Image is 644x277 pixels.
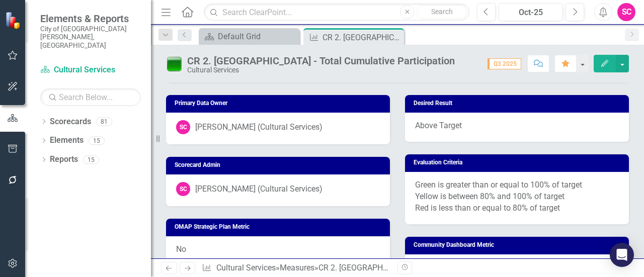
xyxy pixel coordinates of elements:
[417,5,467,19] button: Search
[318,263,529,272] div: CR 2. [GEOGRAPHIC_DATA] - Total Cumulative Participation
[201,30,297,43] a: Default Grid
[218,30,297,43] div: Default Grid
[176,120,190,134] div: SC
[204,4,469,21] input: Search ClearPoint...
[40,25,141,49] small: City of [GEOGRAPHIC_DATA][PERSON_NAME], [GEOGRAPHIC_DATA]
[83,155,99,164] div: 15
[176,244,186,254] span: No
[323,31,401,44] div: CR 2. [GEOGRAPHIC_DATA] - Total Cumulative Participation
[176,182,190,196] div: SC
[415,179,619,214] p: Green is greater than or equal to 100% of target Yellow is between 80% and 100% of target Red is ...
[187,66,455,74] div: Cultural Services
[414,100,624,107] h3: Desired Result
[195,183,323,195] div: [PERSON_NAME] (Cultural Services)
[40,64,141,76] a: Cultural Services
[414,242,624,248] h3: Community Dashboard Metric
[50,154,78,165] a: Reports
[175,100,385,107] h3: Primary Data Owner
[50,135,84,146] a: Elements
[415,121,462,130] span: Above Target
[89,136,105,145] div: 15
[610,243,634,267] div: Open Intercom Messenger
[488,58,521,69] span: Q3 2025
[202,262,390,274] div: » »
[187,55,455,66] div: CR 2. [GEOGRAPHIC_DATA] - Total Cumulative Participation
[5,12,23,29] img: ClearPoint Strategy
[195,122,323,133] div: [PERSON_NAME] (Cultural Services)
[414,159,624,166] h3: Evaluation Criteria
[280,263,314,272] a: Measures
[175,224,385,230] h3: OMAP Strategic Plan Metric
[40,13,141,25] span: Elements & Reports
[617,3,635,21] button: SC
[96,117,112,126] div: 81
[499,3,563,21] button: Oct-25
[502,7,559,19] div: Oct-25
[431,8,453,16] span: Search
[166,56,182,72] img: On Target
[50,116,91,128] a: Scorecards
[216,263,276,272] a: Cultural Services
[175,162,385,168] h3: Scorecard Admin
[40,88,141,106] input: Search Below...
